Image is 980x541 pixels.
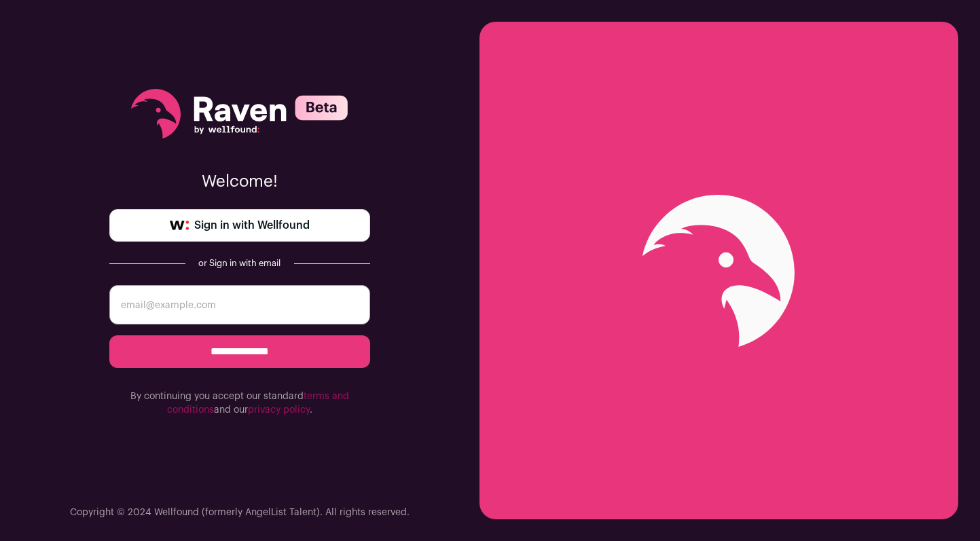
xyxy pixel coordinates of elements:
[109,209,370,242] a: Sign in with Wellfound
[70,506,410,519] p: Copyright © 2024 Wellfound (formerly AngelList Talent). All rights reserved.
[194,217,310,234] span: Sign in with Wellfound
[196,258,283,269] div: or Sign in with email
[248,405,310,415] a: privacy policy
[109,390,370,417] p: By continuing you accept our standard and our .
[109,285,370,324] input: email@example.com
[170,221,189,230] img: wellfound-symbol-flush-black-fb3c872781a75f747ccb3a119075da62bfe97bd399995f84a933054e44a575c4.png
[109,171,370,193] p: Welcome!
